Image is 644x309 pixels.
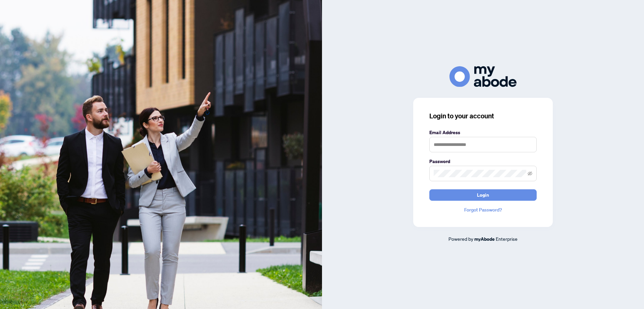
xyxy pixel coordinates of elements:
[496,236,518,242] span: Enterprise
[429,206,537,214] a: Forgot Password?
[474,235,495,243] a: myAbode
[449,66,517,87] img: ma-logo
[448,236,473,242] span: Powered by
[477,190,489,200] span: Login
[429,129,537,136] label: Email Address
[429,111,537,121] h3: Login to your account
[525,141,533,149] keeper-lock: Open Keeper Popup
[429,158,537,165] label: Password
[429,189,537,201] button: Login
[528,171,532,176] span: eye-invisible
